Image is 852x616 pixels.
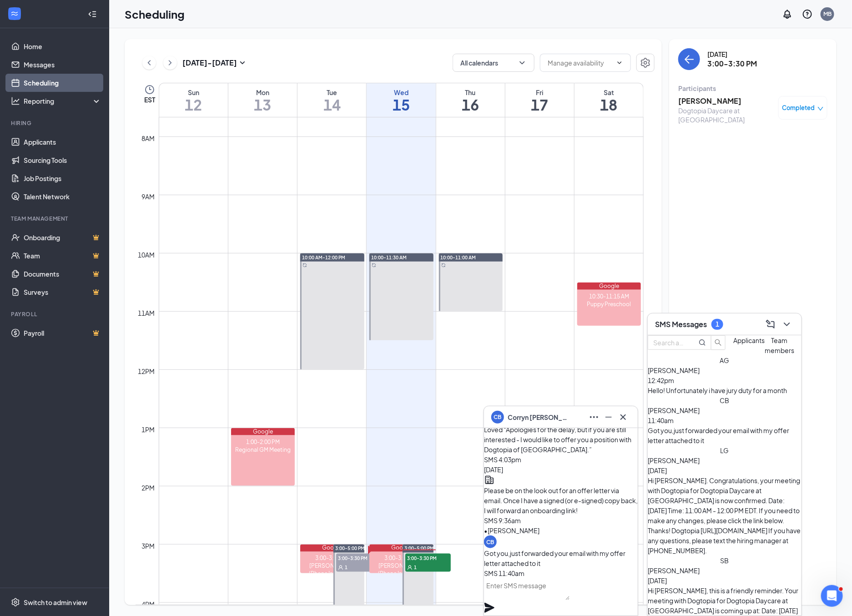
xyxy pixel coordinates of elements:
[297,97,366,112] h1: 14
[721,555,729,566] div: SB
[577,300,641,308] div: Puppy Preschool
[367,97,435,112] h1: 15
[577,283,641,290] div: Google
[505,97,574,112] h1: 17
[575,97,643,112] h1: 18
[484,465,503,474] span: [DATE]
[518,58,527,67] svg: ChevronDown
[11,119,100,127] div: Hiring
[648,576,667,585] span: [DATE]
[721,445,729,455] div: LG
[733,336,765,344] span: Applicants
[711,339,725,346] span: search
[24,283,101,301] a: SurveysCrown
[228,83,297,117] a: October 13, 2025
[505,83,574,117] a: October 17, 2025
[618,412,629,423] svg: Cross
[484,602,495,613] button: Plane
[24,56,101,74] a: Messages
[11,310,100,318] div: Payroll
[484,454,638,465] div: SMS 4:03pm
[648,416,674,424] span: 11:40am
[648,566,700,575] span: [PERSON_NAME]
[484,549,625,567] span: Got you,just forwarded your email with my offer letter attached to it
[136,366,157,376] div: 12pm
[711,335,726,350] button: search
[678,96,774,106] h3: [PERSON_NAME]
[653,338,686,348] input: Search applicant
[237,57,248,68] svg: SmallChevronDown
[484,486,638,515] span: Please be on the look out for an offer letter via email. Once I have a signed (or e-signed) copy ...
[780,317,794,332] button: ChevronDown
[24,228,101,247] a: OnboardingCrown
[484,515,638,525] div: SMS 9:36am
[300,545,364,552] div: Google
[11,215,100,222] div: Team Management
[648,366,700,374] span: [PERSON_NAME]
[125,6,185,22] h1: Scheduling
[648,466,667,475] span: [DATE]
[88,10,97,19] svg: Collapse
[407,565,413,571] svg: User
[436,88,505,97] div: Thu
[302,254,345,261] span: 10:00 AM-12:00 PM
[487,538,494,546] div: CB
[336,554,382,563] span: 3:00-3:30 PM
[587,410,601,424] button: Ellipses
[414,565,417,571] span: 1
[24,598,87,607] div: Switch to admin view
[231,438,295,446] div: 1:00-2:00 PM
[24,169,101,187] a: Job Postings
[136,308,157,318] div: 11am
[345,565,348,571] span: 1
[548,58,612,68] input: Manage availability
[404,545,434,552] span: 3:00-5:00 PM
[369,562,434,593] div: [PERSON_NAME] (Phone Interview - Dogtopia Daycare at [GEOGRAPHIC_DATA])
[24,133,101,151] a: Applicants
[716,320,719,328] div: 1
[678,48,700,70] button: back-button
[577,293,641,300] div: 10:30-11:15 AM
[441,254,476,261] span: 10:00-11:00 AM
[159,83,228,117] a: October 12, 2025
[589,412,600,423] svg: Ellipses
[24,74,101,92] a: Scheduling
[453,54,534,72] button: All calendarsChevronDown
[367,83,435,117] a: October 15, 2025
[720,355,730,365] div: AG
[140,133,157,143] div: 8am
[823,10,832,18] div: MB
[166,57,175,68] svg: ChevronRight
[140,192,157,202] div: 9am
[678,84,827,93] div: Participants
[369,545,434,552] div: Google
[335,545,365,552] span: 3:00-5:00 PM
[145,57,154,68] svg: ChevronLeft
[11,598,20,607] svg: Settings
[231,446,295,454] div: Regional GM Meeting
[140,599,157,609] div: 4pm
[640,57,651,68] svg: Settings
[369,555,434,562] div: 3:00-3:30 PM
[636,54,655,72] button: Settings
[684,54,695,65] svg: ArrowLeft
[505,88,574,97] div: Fri
[24,247,101,265] a: TeamCrown
[616,59,623,66] svg: ChevronDown
[648,406,700,414] span: [PERSON_NAME]
[297,83,366,117] a: October 14, 2025
[817,106,824,112] span: down
[372,263,376,268] svg: Sync
[699,339,706,346] svg: MagnifyingGlass
[821,585,843,607] iframe: Intercom live chat
[302,263,307,268] svg: Sync
[648,475,802,555] div: Hi [PERSON_NAME]. Congratulations, your meeting with Dogtopia for Dogtopia Daycare at [GEOGRAPHIC...
[575,83,643,117] a: October 18, 2025
[144,84,155,95] svg: Clock
[228,88,297,97] div: Mon
[678,106,774,124] div: Dogtopia Daycare at [GEOGRAPHIC_DATA]
[367,88,435,97] div: Wed
[142,56,156,70] button: ChevronLeft
[484,475,495,485] svg: Company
